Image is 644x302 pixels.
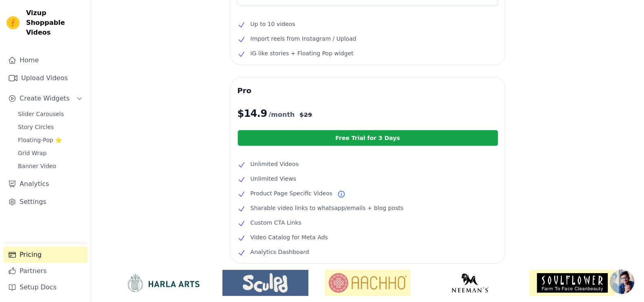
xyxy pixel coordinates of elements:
span: /month [268,110,295,120]
img: Neeman's [427,273,513,293]
img: Soulflower [529,270,615,296]
a: Pricing [3,247,88,263]
span: Floating-Pop ⭐ [18,136,62,144]
li: Custom CTA Links [237,218,498,228]
a: Upload Videos [3,70,88,86]
button: Create Widgets [3,90,88,107]
div: Open chat [610,269,634,294]
h3: Pro [237,84,498,97]
a: Story Circles [13,121,88,133]
span: Story Circles [18,123,54,131]
a: Floating-Pop ⭐ [13,134,88,146]
a: Analytics [3,176,88,192]
a: Home [3,52,88,68]
span: Slider Carousels [18,110,64,118]
span: Unlimited Videos [251,159,299,169]
span: Grid Wrap [18,149,46,157]
a: Banner Video [13,160,88,172]
span: $ 14.9 [237,107,267,120]
img: Sculpd US [222,273,308,293]
li: Video Catalog for Meta Ads [237,232,498,242]
span: Sharable video links to whatsapp/emails + blog posts [251,203,404,213]
span: Analytics Dashboard [251,247,309,257]
a: Slider Carousels [13,108,88,120]
a: Free Trial for 3 Days [237,130,498,146]
img: Vizup [7,16,20,29]
span: $ 29 [299,111,312,119]
a: Grid Wrap [13,147,88,159]
span: Product Page Specific Videos [251,188,332,198]
img: Aachho [325,270,411,296]
span: Banner Video [18,162,56,170]
span: Up to 10 videos [251,19,295,29]
span: Create Widgets [20,94,70,103]
span: Unlimited Views [251,174,296,184]
a: Setup Docs [3,279,88,295]
span: Import reels from Instagram / Upload [251,34,356,44]
a: Settings [3,194,88,210]
a: Partners [3,263,88,279]
span: Vizup Shoppable Videos [26,8,84,37]
img: HarlaArts [120,273,206,293]
span: IG like stories + Floating Pop widget [251,48,354,58]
